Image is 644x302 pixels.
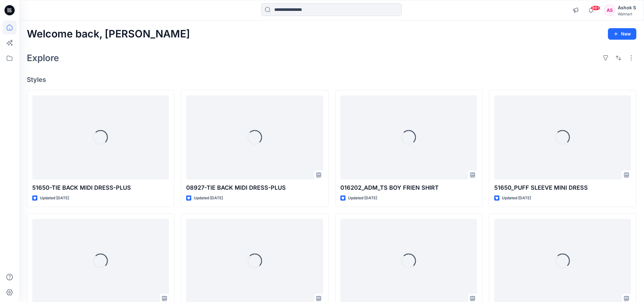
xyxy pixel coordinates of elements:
p: 51650_PUFF SLEEVE MINI DRESS [494,183,631,192]
div: AS [604,4,615,16]
span: 99+ [591,5,600,11]
div: Ashok S [618,4,636,12]
p: 016202_ADM_TS BOY FRIEN SHIRT [340,183,477,192]
button: New [608,28,636,40]
h2: Welcome back, [PERSON_NAME] [27,28,190,40]
h4: Styles [27,76,636,83]
p: Updated [DATE] [348,195,377,202]
h2: Explore [27,53,59,63]
p: Updated [DATE] [40,195,69,202]
div: Walmart [618,12,636,16]
p: Updated [DATE] [502,195,531,202]
p: 08927-TIE BACK MIDI DRESS-PLUS [186,183,323,192]
p: 51650-TIE BACK MIDI DRESS-PLUS [32,183,169,192]
p: Updated [DATE] [194,195,223,202]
